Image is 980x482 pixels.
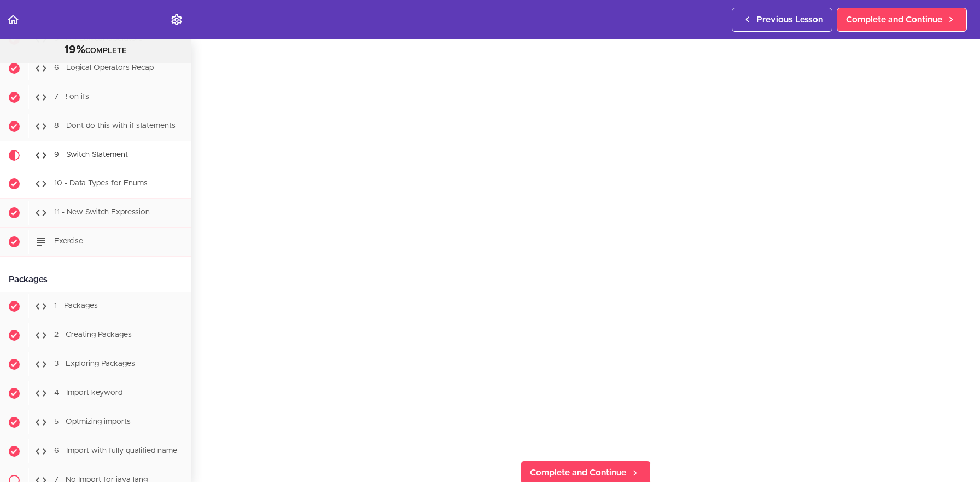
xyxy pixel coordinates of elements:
span: Complete and Continue [846,13,942,26]
span: 6 - Logical Operators Recap [54,65,154,72]
div: COMPLETE [14,43,177,57]
span: 3 - Exploring Packages [54,361,135,368]
span: Exercise [54,238,83,246]
span: 1 - Packages [54,303,98,310]
svg: Back to course curriculum [7,13,20,26]
span: Previous Lesson [756,13,823,26]
span: 5 - Optmizing imports [54,419,131,426]
a: Previous Lesson [732,8,832,32]
span: Complete and Continue [530,466,626,479]
span: 4 - Import keyword [54,390,122,397]
span: 19% [64,44,85,55]
span: 2 - Creating Packages [54,332,132,339]
a: Complete and Continue [837,8,967,32]
span: 6 - Import with fully qualified name [54,448,177,455]
span: 11 - New Switch Expression [54,209,150,217]
svg: Settings Menu [170,13,183,26]
span: 9 - Switch Statement [54,152,128,159]
span: 7 - ! on ifs [54,94,89,101]
span: 10 - Data Types for Enums [54,180,148,188]
span: 8 - Dont do this with if statements [54,123,176,130]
